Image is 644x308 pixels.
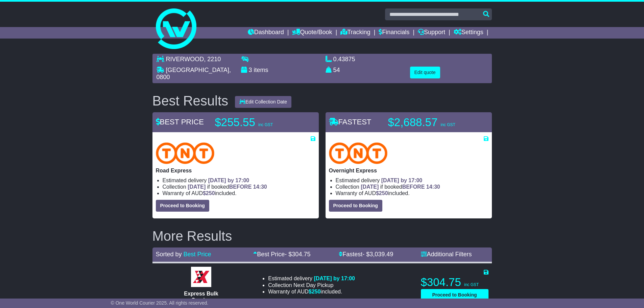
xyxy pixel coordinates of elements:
[361,184,379,190] span: [DATE]
[166,56,204,63] span: RIVERWOOD
[188,184,206,190] span: [DATE]
[166,67,229,73] span: [GEOGRAPHIC_DATA]
[188,184,267,190] span: if booked
[111,300,209,306] span: © One World Courier 2025. All rights reserved.
[440,122,455,127] span: inc GST
[156,142,215,164] img: TNT Domestic: Road Express
[340,27,370,39] a: Tracking
[248,27,284,39] a: Dashboard
[336,177,488,184] li: Estimated delivery
[152,229,492,243] h2: More Results
[204,56,221,63] span: , 2210
[156,251,182,258] span: Sorted by
[229,184,252,190] span: BEFORE
[309,289,321,294] span: $
[156,200,209,212] button: Proceed to Booking
[258,122,273,127] span: inc GST
[336,190,488,196] li: Warranty of AUD included.
[333,56,355,63] span: 0.43875
[418,27,445,39] a: Support
[333,67,340,73] span: 54
[421,276,488,289] p: $304.75
[163,184,315,190] li: Collection
[410,67,440,78] button: Edit quote
[314,276,355,281] span: [DATE] by 17:00
[203,190,215,196] span: $
[157,67,231,81] span: , 0800
[163,177,315,184] li: Estimated delivery
[235,96,291,108] button: Edit Collection Date
[292,27,332,39] a: Quote/Book
[253,251,310,258] a: Best Price- $304.75
[329,118,372,126] span: FASTEST
[464,282,479,287] span: inc GST
[208,177,249,183] span: [DATE] by 17:00
[184,251,211,258] a: Best Price
[339,251,393,258] a: Fastest- $3,039.49
[381,177,423,183] span: [DATE] by 17:00
[329,167,488,174] p: Overnight Express
[215,116,300,129] p: $255.55
[149,93,232,108] div: Best Results
[254,67,268,73] span: items
[329,200,382,212] button: Proceed to Booking
[206,190,215,196] span: 250
[379,190,388,196] span: 250
[163,190,315,196] li: Warranty of AUD included.
[388,116,473,129] p: $2,688.57
[379,27,409,39] a: Financials
[268,282,355,288] li: Collection
[293,282,333,288] span: Next Day Pickup
[156,167,315,174] p: Road Express
[312,289,321,294] span: 250
[292,251,310,258] span: 304.75
[454,27,483,39] a: Settings
[402,184,425,190] span: BEFORE
[191,267,211,287] img: Border Express: Express Bulk Service
[376,190,388,196] span: $
[249,67,252,73] span: 3
[285,251,310,258] span: - $
[421,251,472,258] a: Additional Filters
[184,291,218,303] span: Express Bulk Service
[421,289,488,301] button: Proceed to Booking
[426,184,440,190] span: 14:30
[268,275,355,282] li: Estimated delivery
[369,251,393,258] span: 3,039.49
[329,142,388,164] img: TNT Domestic: Overnight Express
[361,184,440,190] span: if booked
[336,184,488,190] li: Collection
[253,184,267,190] span: 14:30
[362,251,393,258] span: - $
[268,288,355,295] li: Warranty of AUD included.
[156,118,204,126] span: BEST PRICE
